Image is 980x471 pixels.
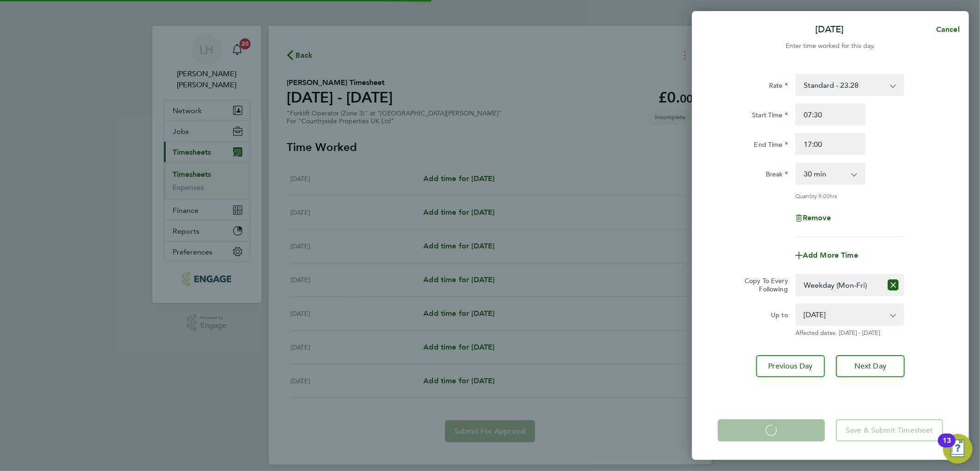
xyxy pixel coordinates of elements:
button: Reset selection [888,275,899,295]
span: Remove [803,213,831,222]
p: [DATE] [816,23,844,36]
span: Cancel [933,25,960,34]
label: Rate [769,81,788,92]
span: Previous Day [769,362,813,371]
div: Enter time worked for this day. [692,41,969,52]
label: End Time [754,140,788,151]
label: Copy To Every Following [737,277,788,293]
label: Start Time [752,111,788,122]
div: Quantity: hrs [795,192,904,199]
button: Open Resource Center, 13 new notifications [943,434,973,464]
button: Previous Day [756,355,825,377]
span: Affected dates: [DATE] - [DATE] [795,329,904,337]
div: 13 [943,441,951,453]
span: Next Day [854,362,886,371]
button: Cancel [921,20,969,39]
label: Break [766,170,788,181]
input: E.g. 08:00 [795,103,866,126]
input: E.g. 18:00 [795,133,866,155]
button: Next Day [836,355,905,377]
label: Up to [771,311,788,322]
button: Add More Time [795,252,858,259]
span: Add More Time [803,251,858,260]
span: 9.00 [818,192,830,199]
button: Remove [795,214,831,222]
